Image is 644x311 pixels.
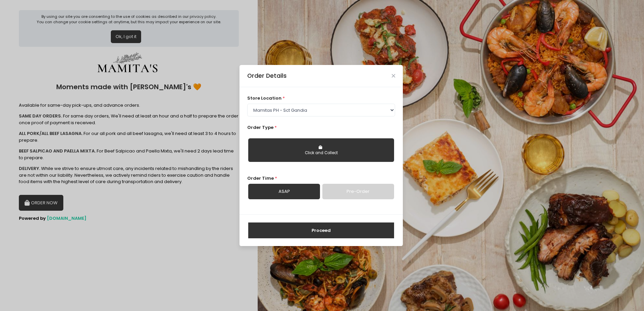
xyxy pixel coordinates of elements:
[247,124,273,131] span: Order Type
[322,184,394,199] a: Pre-Order
[247,175,274,181] span: Order Time
[247,95,282,101] span: store location
[253,150,389,156] div: Click and Collect
[248,138,394,162] button: Click and Collect
[392,74,395,77] button: Close
[247,71,287,80] div: Order Details
[248,184,320,199] a: ASAP
[248,222,394,239] button: Proceed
